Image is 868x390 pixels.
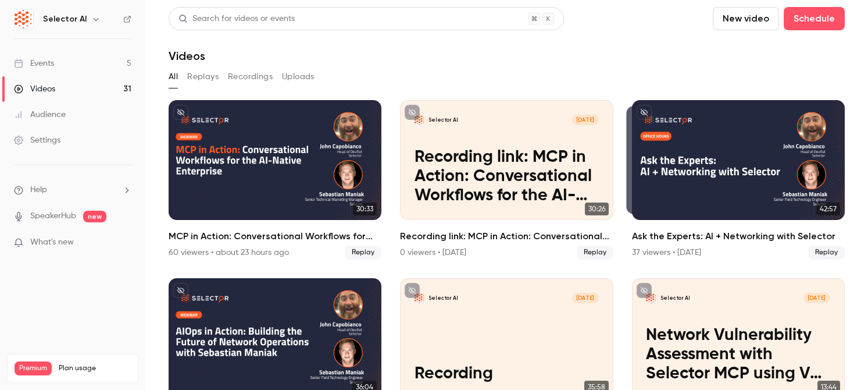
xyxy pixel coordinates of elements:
div: 37 viewers • [DATE] [632,247,701,258]
span: Premium [15,361,52,375]
button: Replays [187,68,219,86]
span: Replay [808,246,845,260]
h2: Recording link: MCP in Action: Conversational Workflows for the AI-Native Enterprise [400,229,613,243]
span: [DATE] [803,293,830,303]
a: 42:5742:57Ask the Experts: AI + Networking with Selector37 viewers • [DATE]Replay [632,100,845,260]
iframe: Noticeable Trigger [117,237,131,248]
img: Selector AI [15,10,33,29]
span: 30:26 [585,203,609,215]
button: unpublished [637,105,652,120]
button: Uploads [282,68,315,86]
button: New video [713,7,779,30]
span: 42:57 [816,203,840,215]
h2: MCP in Action: Conversational Workflows for the AI-Native Enterprise [169,229,381,243]
button: unpublished [173,105,188,120]
li: Ask the Experts: AI + Networking with Selector [632,100,845,260]
span: Replay [577,246,613,260]
h2: Ask the Experts: AI + Networking with Selector [632,229,845,243]
span: Plan usage [59,364,131,373]
button: Recordings [228,68,273,86]
div: 60 viewers • about 23 hours ago [169,247,289,258]
button: Schedule [784,7,845,30]
li: MCP in Action: Conversational Workflows for the AI-Native Enterprise [169,100,381,260]
span: What's new [30,236,74,249]
a: 30:33MCP in Action: Conversational Workflows for the AI-Native Enterprise60 viewers • about 23 ho... [169,100,381,260]
button: unpublished [405,283,420,298]
span: Help [30,184,47,196]
div: Settings [14,134,60,146]
button: unpublished [405,105,420,120]
span: [DATE] [572,115,599,125]
p: Recording link: MCP in Action: Conversational Workflows for the AI-Native Enterprise [415,148,599,206]
a: Recording link: MCP in Action: Conversational Workflows for the AI-Native EnterpriseSelector AI[D... [400,100,613,260]
div: Videos [14,83,55,95]
div: Events [14,58,54,69]
span: new [83,211,106,222]
span: 30:33 [353,203,377,215]
h1: Videos [169,49,205,63]
h6: Selector AI [43,13,87,25]
li: Recording link: MCP in Action: Conversational Workflows for the AI-Native Enterprise [400,100,613,260]
p: Selector AI [660,295,690,302]
div: 0 viewers • [DATE] [400,247,466,258]
div: Audience [14,109,66,120]
button: unpublished [173,283,188,298]
div: Search for videos or events [178,13,295,25]
a: SpeakerHub [30,210,76,222]
p: Selector AI [428,295,458,302]
button: All [169,68,178,86]
span: [DATE] [572,293,599,303]
p: Network Vulnerability Assessment with Selector MCP using VS Code [646,326,830,384]
section: Videos [169,7,845,383]
li: help-dropdown-opener [14,184,131,196]
span: Replay [345,246,381,260]
p: Recording [415,364,599,384]
button: unpublished [637,283,652,298]
p: Selector AI [428,116,458,124]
